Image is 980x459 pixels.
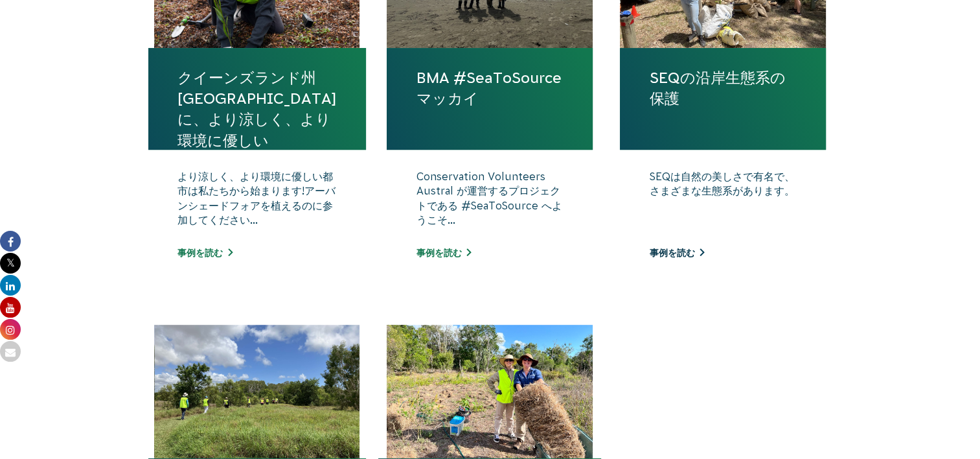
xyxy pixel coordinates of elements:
p: より涼しく、より環境に優しい都市は私たちから始まります!アーバンシェードフォアを植えるのに参加してください... [177,169,337,234]
a: クイーンズランド州[GEOGRAPHIC_DATA]に、より涼しく、より環境に優しい[PERSON_NAME]を植える [177,67,337,193]
a: SEQの沿岸生態系の保護 [649,67,797,109]
p: Conservation Volunteers Austral が運営するプロジェクトである #SeaToSource へようこそ... [416,169,564,234]
a: 事例を読む [416,248,471,258]
a: 事例を読む [177,248,233,258]
a: BMA #SeaToSource マッカイ [416,67,564,109]
p: SEQは自然の美しさで有名で、さまざまな生態系があります。 [649,169,797,234]
a: 事例を読む [649,248,704,258]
